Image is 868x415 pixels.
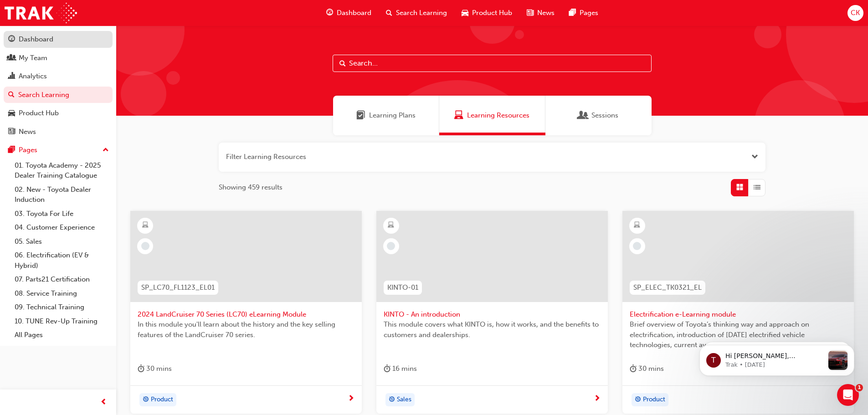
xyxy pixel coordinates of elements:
[11,220,113,235] a: 04. Customer Experience
[439,96,545,135] a: Learning ResourcesLearning Resources
[634,220,640,231] span: learningResourceType_ELEARNING-icon
[384,363,390,374] span: duration-icon
[11,159,113,183] a: 01. Toyota Academy - 2025 Dealer Training Catalogue
[630,319,847,350] span: Brief overview of Toyota’s thinking way and approach on electrification, introduction of [DATE] e...
[141,282,215,293] span: SP_LC70_FL1123_EL01
[356,110,365,121] span: Learning Plans
[4,142,113,159] button: Pages
[754,182,760,193] span: List
[11,248,113,272] a: 06. Electrification (EV & Hybrid)
[141,242,149,250] span: learningRecordVerb_NONE-icon
[389,394,395,406] span: target-icon
[562,4,606,22] a: pages-iconPages
[4,50,113,67] a: My Team
[103,144,109,156] span: up-icon
[4,123,113,140] a: News
[633,242,641,250] span: learningRecordVerb_NONE-icon
[319,4,379,22] a: guage-iconDashboard
[379,4,454,22] a: search-iconSearch Learning
[8,72,15,81] span: chart-icon
[386,7,392,19] span: search-icon
[376,211,608,414] a: KINTO-01KINTO - An introductionThis module covers what KINTO is, how it works, and the benefits t...
[339,58,346,69] span: Search
[594,395,601,403] span: next-icon
[4,31,113,48] a: Dashboard
[138,309,354,320] span: 2024 LandCruiser 70 Series (LC70) eLearning Module
[11,287,113,301] a: 08. Service Training
[454,4,519,22] a: car-iconProduct Hub
[348,395,354,403] span: next-icon
[630,363,637,374] span: duration-icon
[4,29,113,142] button: DashboardMy TeamAnalyticsSearch LearningProduct HubNews
[8,54,15,62] span: people-icon
[851,8,860,18] span: CK
[11,183,113,207] a: 02. New - Toyota Dealer Induction
[8,91,15,99] span: search-icon
[333,96,439,135] a: Learning PlansLearning Plans
[333,55,652,72] input: Search...
[11,235,113,249] a: 05. Sales
[11,314,113,328] a: 10. TUNE Rev-Up Training
[462,7,468,19] span: car-icon
[537,8,555,18] span: News
[643,395,665,405] span: Product
[11,207,113,221] a: 03. Toyota For Life
[622,211,854,414] a: SP_ELEC_TK0321_ELElectrification e-Learning moduleBrief overview of Toyota’s thinking way and app...
[630,363,664,374] div: 30 mins
[8,128,15,136] span: news-icon
[472,8,512,18] span: Product Hub
[142,220,149,231] span: learningResourceType_ELEARNING-icon
[4,105,113,122] a: Product Hub
[384,309,601,320] span: KINTO - An introduction
[579,110,588,121] span: Sessions
[138,319,354,340] span: In this module you'll learn about the history and the key selling features of the LandCruiser 70 ...
[19,71,47,82] div: Analytics
[519,4,562,22] a: news-iconNews
[467,110,529,121] span: Learning Resources
[396,8,447,18] span: Search Learning
[591,110,618,121] span: Sessions
[384,319,601,340] span: This module covers what KINTO is, how it works, and the benefits to customers and dealerships.
[4,87,113,103] a: Search Learning
[19,127,36,137] div: News
[8,36,15,44] span: guage-icon
[545,96,652,135] a: SessionsSessions
[11,272,113,287] a: 07. Parts21 Certification
[527,7,534,19] span: news-icon
[847,5,863,21] button: CK
[219,182,282,193] span: Showing 459 results
[388,220,394,231] span: learningResourceType_ELEARNING-icon
[856,384,863,391] span: 1
[633,282,702,293] span: SP_ELEC_TK0321_EL
[100,397,107,408] span: prev-icon
[326,7,333,19] span: guage-icon
[387,242,395,250] span: learningRecordVerb_NONE-icon
[337,8,371,18] span: Dashboard
[19,145,37,155] div: Pages
[736,182,743,193] span: Grid
[19,34,53,45] div: Dashboard
[130,211,362,414] a: SP_LC70_FL1123_EL012024 LandCruiser 70 Series (LC70) eLearning ModuleIn this module you'll learn ...
[143,394,149,406] span: target-icon
[138,363,172,374] div: 30 mins
[580,8,598,18] span: Pages
[397,395,411,405] span: Sales
[5,3,77,23] img: Trak
[4,68,113,85] a: Analytics
[686,327,868,390] iframe: Intercom notifications message
[384,363,417,374] div: 16 mins
[569,7,576,19] span: pages-icon
[11,328,113,342] a: All Pages
[8,109,15,118] span: car-icon
[751,152,758,162] button: Open the filter
[369,110,416,121] span: Learning Plans
[138,363,144,374] span: duration-icon
[19,53,47,63] div: My Team
[837,384,859,406] iframe: Intercom live chat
